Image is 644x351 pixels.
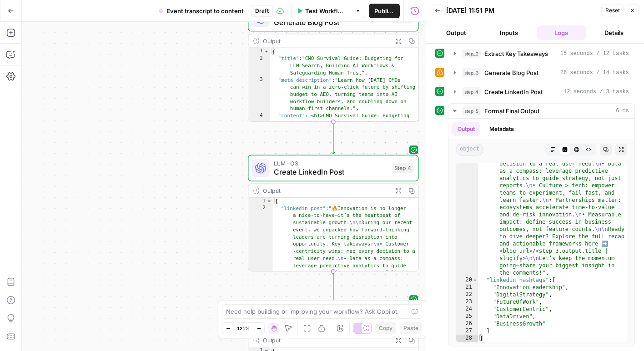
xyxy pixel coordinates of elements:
[248,48,270,55] div: 1
[274,166,388,177] span: Create LinkedIn Post
[374,6,394,15] span: Publish
[403,324,418,332] span: Paste
[456,320,478,327] div: 26
[589,25,639,40] button: Details
[392,163,413,173] div: Step 4
[274,17,388,28] span: Generate Blog Post
[305,6,345,15] span: Test Workflow
[484,122,519,136] button: Metadata
[605,6,620,15] span: Reset
[274,159,388,167] span: LLM · O3
[248,155,418,272] div: LLM · O3Create LinkedIn PostStep 4Output{ "linkedin_post":"🔥Innovation is no longer a nice-to-hav...
[263,36,388,45] div: Output
[560,69,629,77] span: 26 seconds / 14 tasks
[448,65,634,80] button: 26 seconds / 14 tasks
[291,4,351,18] button: Test Workflow
[263,336,388,345] div: Output
[456,313,478,320] div: 25
[153,4,249,18] button: Event transcript to content
[452,122,480,136] button: Output
[166,6,244,15] span: Event transcript to content
[456,102,478,276] div: 19
[379,324,392,332] span: Copy
[248,55,270,76] div: 2
[393,13,414,23] div: Step 3
[248,198,272,205] div: 1
[560,50,629,58] span: 15 seconds / 12 tasks
[456,298,478,306] div: 23
[448,85,634,99] button: 12 seconds / 3 tasks
[263,48,269,55] span: Toggle code folding, rows 1 through 5
[448,119,634,346] div: 6 ms
[237,325,250,332] span: 121%
[456,291,478,298] div: 22
[616,107,629,115] span: 6 ms
[484,25,533,40] button: Inputs
[263,186,388,195] div: Output
[473,276,478,284] span: Toggle code folding, rows 20 through 27
[484,87,543,96] span: Create LinkedIn Post
[563,88,629,96] span: 12 seconds / 3 tasks
[484,49,548,58] span: Extract Key Takeaways
[432,25,481,40] button: Output
[332,271,335,303] g: Edge from step_4 to step_5
[456,284,478,291] div: 21
[248,77,270,113] div: 3
[456,276,478,284] div: 20
[601,5,624,16] button: Reset
[248,5,418,122] div: Generate Blog PostStep 3Output{ "title":"CMO Survival Guide: Budgeting for LLM Search, Building A...
[400,322,422,334] button: Paste
[456,306,478,313] div: 24
[537,25,586,40] button: Logs
[462,87,481,96] span: step_4
[332,122,335,154] g: Edge from step_3 to step_4
[255,7,269,15] span: Draft
[462,49,481,58] span: step_2
[462,106,481,115] span: step_5
[484,106,539,115] span: Format Final Output
[448,46,634,61] button: 15 seconds / 12 tasks
[484,68,538,77] span: Generate Blog Post
[462,68,481,77] span: step_3
[375,322,396,334] button: Copy
[266,198,272,205] span: Toggle code folding, rows 1 through 11
[456,327,478,335] div: 27
[456,335,478,342] div: 28
[448,104,634,118] button: 6 ms
[456,144,483,155] span: object
[369,4,400,18] button: Publish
